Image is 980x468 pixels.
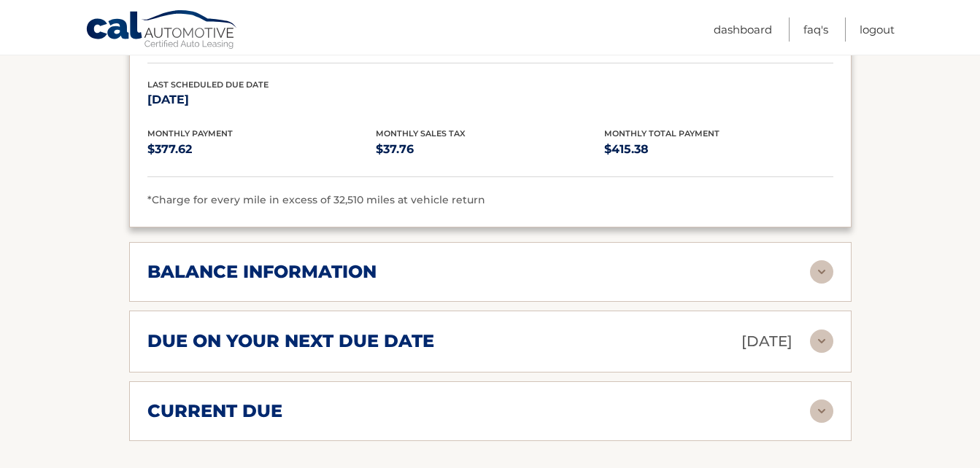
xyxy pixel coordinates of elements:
[860,17,895,42] a: Logout
[810,260,833,284] img: accordion-rest.svg
[147,90,376,110] p: [DATE]
[147,261,377,283] h2: balance information
[810,399,833,423] img: accordion-rest.svg
[376,128,466,139] span: Monthly Sales Tax
[147,193,485,206] span: *Charge for every mile in excess of 32,510 miles at vehicle return
[803,17,828,42] a: FAQ's
[741,329,792,354] p: [DATE]
[147,400,282,422] h2: current due
[604,139,833,160] p: $415.38
[147,128,233,139] span: Monthly Payment
[714,17,772,42] a: Dashboard
[604,128,719,139] span: Monthly Total Payment
[147,330,434,352] h2: due on your next due date
[85,9,239,52] a: Cal Automotive
[147,139,376,160] p: $377.62
[376,139,604,160] p: $37.76
[147,79,269,90] span: Last Scheduled Due Date
[810,329,833,353] img: accordion-rest.svg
